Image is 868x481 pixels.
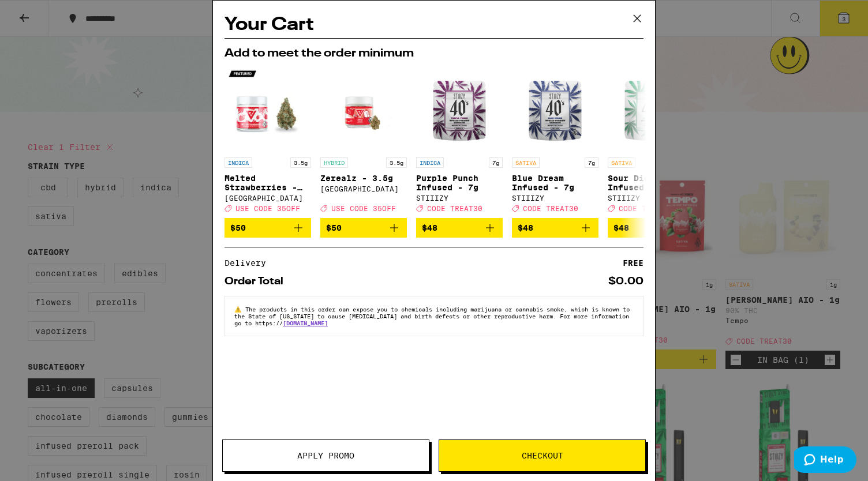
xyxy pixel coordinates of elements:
img: STIIIZY - Purple Punch Infused - 7g [416,65,503,152]
img: Ember Valley - Melted Strawberries - 3.5g [225,65,311,152]
span: $50 [230,223,246,232]
span: CODE TREAT30 [427,205,482,212]
a: [DOMAIN_NAME] [283,320,328,326]
button: Add to bag [225,218,311,238]
p: Sour Diesel Infused - 7g [608,174,694,192]
p: Blue Dream Infused - 7g [512,174,598,192]
div: STIIIZY [416,194,503,202]
span: ⚠️ [234,306,245,313]
p: 3.5g [290,157,311,168]
div: $0.00 [608,276,643,287]
div: FREE [623,259,643,267]
div: Order Total [225,276,291,287]
div: Delivery [225,259,274,267]
button: Apply Promo [222,439,429,472]
span: CODE TREAT30 [523,205,578,212]
div: STIIIZY [512,194,598,202]
img: STIIIZY - Blue Dream Infused - 7g [512,65,598,152]
p: 3.5g [386,157,407,168]
span: USE CODE 35OFF [331,205,396,212]
img: STIIIZY - Sour Diesel Infused - 7g [608,65,694,152]
span: USE CODE 35OFF [235,205,300,212]
p: Melted Strawberries - 3.5g [225,174,311,192]
a: Open page for Sour Diesel Infused - 7g from STIIIZY [608,65,694,218]
span: $48 [613,223,629,232]
button: Add to bag [416,218,503,238]
iframe: Opens a widget where you can find more information [794,446,856,475]
img: Ember Valley - Zerealz - 3.5g [320,65,407,152]
span: $50 [326,223,342,232]
span: Checkout [522,452,563,460]
div: STIIIZY [608,194,694,202]
p: HYBRID [320,157,348,168]
div: [GEOGRAPHIC_DATA] [225,194,311,202]
span: The products in this order can expose you to chemicals including marijuana or cannabis smoke, whi... [234,306,630,326]
button: Add to bag [608,218,694,238]
p: INDICA [416,157,444,168]
button: Add to bag [512,218,598,238]
div: [GEOGRAPHIC_DATA] [320,185,407,193]
p: Purple Punch Infused - 7g [416,174,503,192]
a: Open page for Blue Dream Infused - 7g from STIIIZY [512,65,598,218]
a: Open page for Purple Punch Infused - 7g from STIIIZY [416,65,503,218]
p: SATIVA [512,157,540,168]
span: $48 [518,223,533,232]
a: Open page for Zerealz - 3.5g from Ember Valley [320,65,407,218]
p: SATIVA [608,157,635,168]
span: CODE TREAT30 [619,205,674,212]
p: 7g [585,157,598,168]
h2: Your Cart [225,12,643,38]
span: Apply Promo [297,452,354,460]
p: 7g [489,157,503,168]
span: $48 [422,223,437,232]
h2: Add to meet the order minimum [225,48,643,59]
a: Open page for Melted Strawberries - 3.5g from Ember Valley [225,65,311,218]
p: Zerealz - 3.5g [320,174,407,183]
button: Checkout [439,439,646,472]
button: Add to bag [320,218,407,238]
